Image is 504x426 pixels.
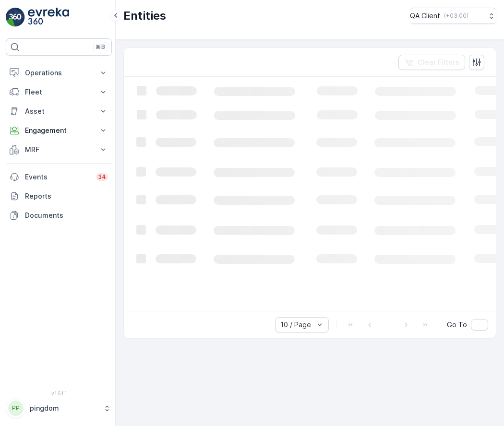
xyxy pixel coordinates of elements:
[447,320,467,330] span: Go To
[6,121,112,140] button: Engagement
[98,173,106,181] p: 34
[410,11,440,21] p: QA Client
[6,398,112,418] button: PPpingdom
[410,8,496,24] button: QA Client(+03:00)
[6,390,112,396] span: v 1.51.1
[6,83,112,102] button: Fleet
[25,145,93,154] p: MRF
[6,63,112,83] button: Operations
[25,68,93,78] p: Operations
[25,106,93,116] p: Asset
[6,187,112,206] a: Reports
[6,140,112,159] button: MRF
[25,191,108,201] p: Reports
[418,58,459,67] p: Clear Filters
[6,8,25,27] img: logo
[25,211,108,220] p: Documents
[28,8,69,27] img: logo_light-DOdMpM7g.png
[96,43,105,51] p: ⌘B
[25,87,93,97] p: Fleet
[6,102,112,121] button: Asset
[8,401,24,416] div: PP
[398,55,465,70] button: Clear Filters
[25,172,90,182] p: Events
[444,12,468,20] p: ( +03:00 )
[6,167,112,187] a: Events34
[123,8,166,24] p: Entities
[6,206,112,225] a: Documents
[30,403,98,413] p: pingdom
[25,126,93,135] p: Engagement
